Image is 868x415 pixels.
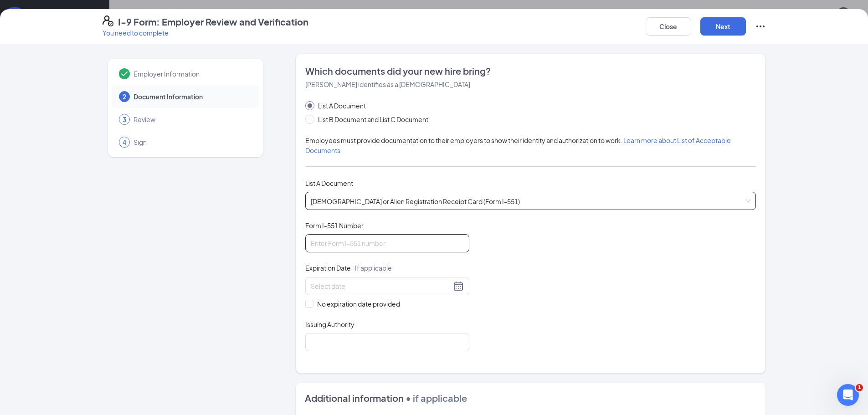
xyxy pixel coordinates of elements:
[305,179,353,187] span: List A Document
[119,68,130,79] svg: Checkmark
[305,263,392,272] span: Expiration Date
[314,114,432,124] span: List B Document and List C Document
[311,281,451,291] input: Select date
[103,28,308,37] p: You need to complete
[123,115,126,124] span: 3
[700,17,746,36] button: Next
[755,21,766,32] svg: Ellipses
[351,264,392,272] span: - If applicable
[305,320,354,329] span: Issuing Authority
[305,80,470,88] span: [PERSON_NAME] identifies as a [DEMOGRAPHIC_DATA]
[314,101,370,111] span: List A Document
[134,92,250,101] span: Document Information
[103,15,113,26] svg: FormI9EVerifyIcon
[305,65,756,77] span: Which documents did your new hire bring?
[856,384,863,391] span: 1
[837,384,859,406] iframe: Intercom live chat
[311,192,750,210] span: [DEMOGRAPHIC_DATA] or Alien Registration Receipt Card (Form I-551)
[404,392,467,404] span: • if applicable
[305,221,364,230] span: Form I-551 Number
[646,17,691,36] button: Close
[134,115,250,124] span: Review
[305,136,731,154] span: Employees must provide documentation to their employers to show their identity and authorization ...
[134,69,250,78] span: Employer Information
[305,234,469,252] input: Enter Form I-551 number
[123,92,126,101] span: 2
[313,299,404,309] span: No expiration date provided
[118,15,308,28] h4: I-9 Form: Employer Review and Verification
[305,392,404,404] span: Additional information
[134,138,250,147] span: Sign
[123,138,126,147] span: 4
